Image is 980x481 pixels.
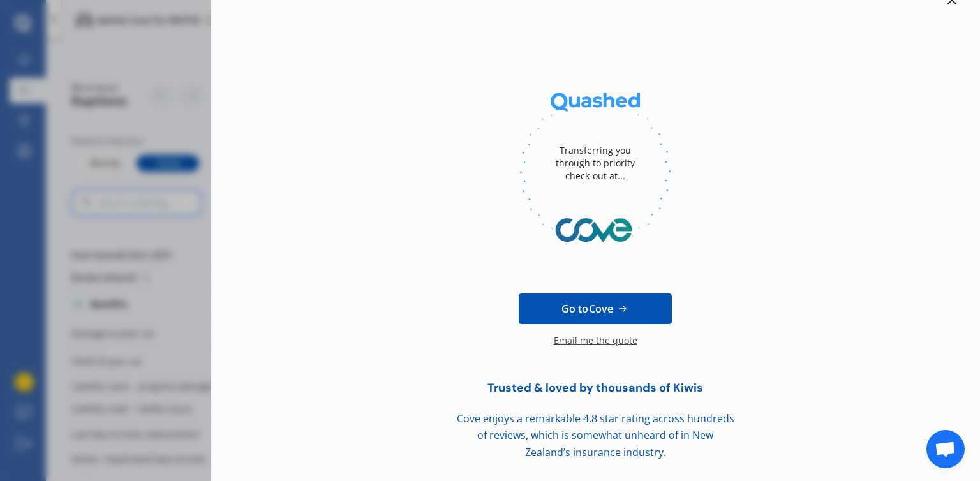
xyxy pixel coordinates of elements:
[455,410,736,461] div: Cove enjoys a remarkable 4.8 star rating across hundreds of reviews, which is somewhat unheard of...
[544,125,646,202] div: Transferring you through to priority check-out at...
[519,293,672,324] a: Go toCove
[561,301,613,316] span: Go to Cove
[554,334,637,360] div: Email me the quote
[926,430,965,468] div: Open chat
[519,202,671,259] img: Cove.webp
[455,381,736,395] div: Trusted & loved by thousands of Kiwis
